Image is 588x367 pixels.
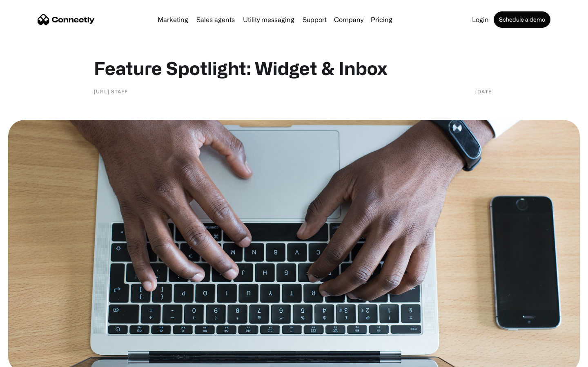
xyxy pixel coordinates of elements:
ul: Language list [16,353,49,364]
a: Login [469,16,492,23]
a: Support [299,16,330,23]
div: Company [332,14,366,25]
div: [URL] staff [94,87,128,95]
a: Marketing [154,16,192,23]
a: Utility messaging [240,16,298,23]
div: Company [334,14,363,25]
a: Pricing [367,16,396,23]
a: home [38,13,95,26]
h1: Feature Spotlight: Widget & Inbox [94,57,494,79]
a: Sales agents [193,16,238,23]
div: [DATE] [475,87,494,95]
a: Schedule a demo [494,11,550,28]
aside: Language selected: English [8,353,49,364]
